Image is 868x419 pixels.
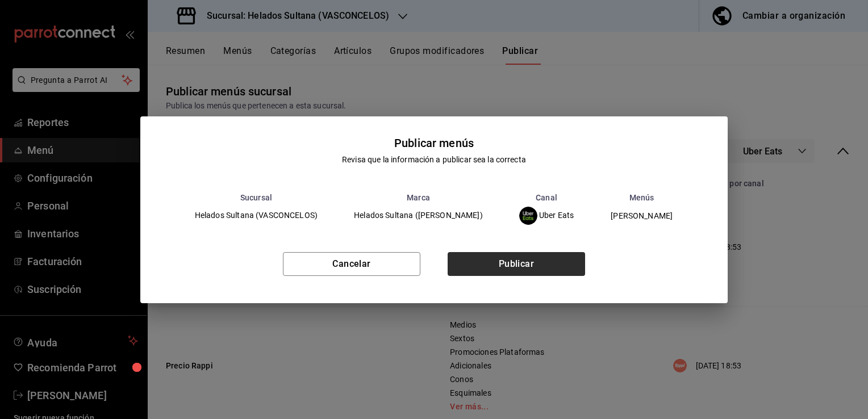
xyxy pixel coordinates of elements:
[336,193,501,202] th: Marca
[592,193,691,202] th: Menús
[336,202,501,229] td: Helados Sultana ([PERSON_NAME])
[501,193,592,202] th: Canal
[519,207,574,225] div: Uber Eats
[611,212,673,220] span: [PERSON_NAME]
[177,193,336,202] th: Sucursal
[394,135,474,152] div: Publicar menús
[342,154,526,166] div: Revisa que la información a publicar sea la correcta
[448,252,585,276] button: Publicar
[283,252,420,276] button: Cancelar
[177,202,336,229] td: Helados Sultana (VASCONCELOS)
